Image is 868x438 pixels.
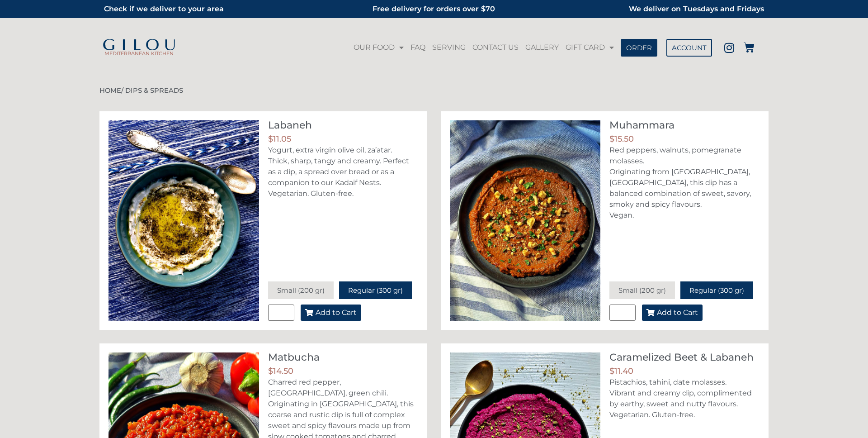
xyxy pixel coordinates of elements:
h2: Free delivery for orders over $70 [327,2,541,16]
a: SERVING [430,37,468,58]
button: Add to Cart [642,305,703,321]
h1: Caramelized Beet & Labaneh [609,351,754,363]
span: Add to Cart [316,309,357,316]
span: Regular (300 gr) [689,286,744,295]
span: $ [609,366,614,376]
a: Check if we deliver to your area [104,5,224,13]
a: GIFT CARD [563,37,616,58]
span: Add to Cart [657,309,698,316]
p: Yogurt, extra virgin olive oil, za’atar. Thick, sharp, tangy and creamy. Perfect as a dip, a spre... [268,145,419,199]
span: Regular (300 gr) [348,286,403,295]
h2: MEDITERRANEAN KITCHEN [99,51,179,56]
a: CONTACT US [470,37,521,58]
nav: Breadcrumb [99,86,769,95]
bdi: 11.05 [268,134,291,144]
nav: Menu [350,37,617,58]
h1: Matbucha [268,351,320,363]
h2: We deliver on Tuesdays and Fridays [550,2,764,16]
input: Product quantity [268,305,294,321]
a: HOME [99,86,121,95]
h1: Labaneh [268,119,312,131]
a: OUR FOOD [351,37,406,58]
img: Labaneh [108,120,259,321]
a: GALLERY [523,37,561,58]
img: Gilou Logo [102,39,176,52]
span: $ [268,134,273,144]
a: FAQ [408,37,428,58]
p: Originating from [GEOGRAPHIC_DATA], [GEOGRAPHIC_DATA], this dip has a balanced combination of swe... [609,145,760,221]
span: Red peppers, walnuts, pomegranate molasses. [609,146,741,165]
input: Product quantity [609,305,636,321]
span: Small (200 gr) [618,286,666,295]
span: Small (200 gr) [277,286,325,295]
span: ORDER [626,44,652,51]
a: ORDER [621,39,657,57]
span: ACCOUNT [672,44,707,51]
bdi: 15.50 [609,134,634,144]
span: Pistachios, tahini, date molasses. [609,378,726,386]
span: $ [268,366,273,376]
a: ACCOUNT [666,39,712,57]
bdi: 11.40 [609,366,633,376]
img: Muhammara [450,120,600,321]
p: Vibrant and creamy dip, complimented by earthy, sweet and nutty flavours. Vegetarian. Gluten-free. [609,377,760,420]
bdi: 14.50 [268,366,293,376]
h1: Muhammara [609,119,675,131]
button: Add to Cart [301,305,361,321]
span: $ [609,134,614,144]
